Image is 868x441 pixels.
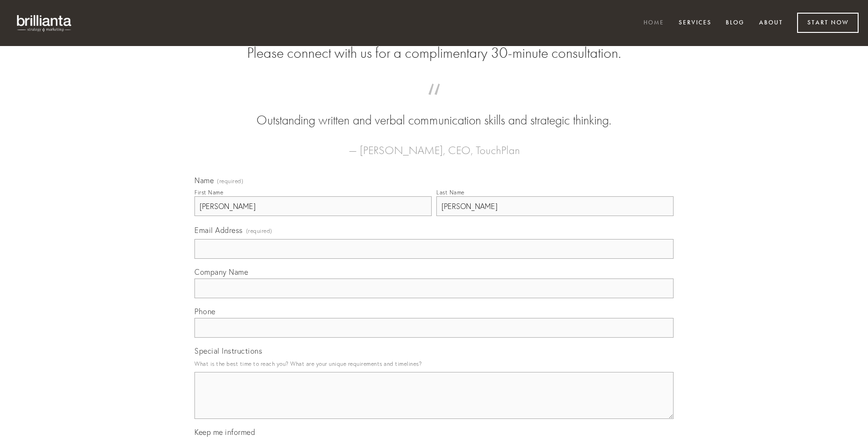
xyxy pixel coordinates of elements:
[720,15,751,31] a: Blog
[246,224,272,237] span: (required)
[194,427,255,437] span: Keep me informed
[797,13,859,33] a: Start Now
[209,93,659,130] blockquote: Outstanding written and verbal communication skills and strategic thinking.
[209,130,659,160] figcaption: — [PERSON_NAME], CEO, TouchPlan
[194,346,262,356] span: Special Instructions
[209,93,659,111] span: “
[194,176,214,185] span: Name
[194,357,674,370] p: What is the best time to reach you? What are your unique requirements and timelines?
[194,189,223,196] div: First Name
[753,15,789,31] a: About
[194,225,243,235] span: Email Address
[436,189,465,196] div: Last Name
[194,307,216,316] span: Phone
[637,15,670,31] a: Home
[9,9,80,37] img: brillianta - research, strategy, marketing
[194,267,248,277] span: Company Name
[194,44,674,62] h2: Please connect with us for a complimentary 30-minute consultation.
[673,15,718,31] a: Services
[217,178,243,184] span: (required)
